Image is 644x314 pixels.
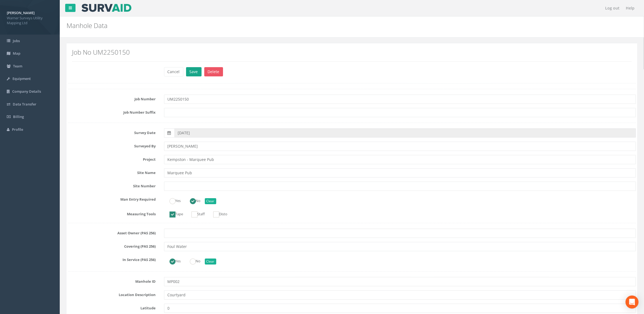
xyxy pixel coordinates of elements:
[626,296,639,309] div: Open Intercom Messenger
[13,51,20,56] span: Map
[13,64,22,69] span: Team
[64,242,160,249] label: Covering (PAS 256)
[12,89,41,94] span: Company Details
[164,257,181,265] label: Yes
[204,67,223,76] button: Delete
[164,196,181,204] label: Yes
[64,210,160,217] label: Measuring Tools
[184,196,201,204] label: No
[64,168,160,175] label: Site Name
[164,67,183,76] button: Cancel
[64,290,160,297] label: Location Description
[205,259,216,265] button: Clear
[64,277,160,284] label: Manhole ID
[12,76,31,81] span: Equipment
[205,198,216,204] button: Clear
[64,195,160,202] label: Man Entry Required
[64,304,160,311] label: Latitude
[64,142,160,149] label: Surveyed By
[64,229,160,236] label: Asset Owner (PAS 256)
[64,155,160,162] label: Project
[186,67,202,76] button: Save
[13,38,20,43] span: Jobs
[7,10,34,15] strong: [PERSON_NAME]
[67,22,541,29] h2: Manhole Data
[7,9,53,26] a: [PERSON_NAME] Warner Surveys Utility Mapping Ltd
[208,210,228,217] label: Disto
[7,15,53,26] span: Warner Surveys Utility Mapping Ltd
[184,257,201,265] label: No
[13,114,24,119] span: Billing
[164,210,183,217] label: Tape
[64,95,160,102] label: Job Number
[12,127,23,132] span: Profile
[64,128,160,135] label: Survey Date
[64,182,160,189] label: Site Number
[13,102,36,107] span: Data Transfer
[64,255,160,262] label: In Service (PAS 256)
[186,210,205,217] label: Staff
[72,49,632,56] h2: Job No UM2250150
[64,108,160,115] label: Job Number Suffix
